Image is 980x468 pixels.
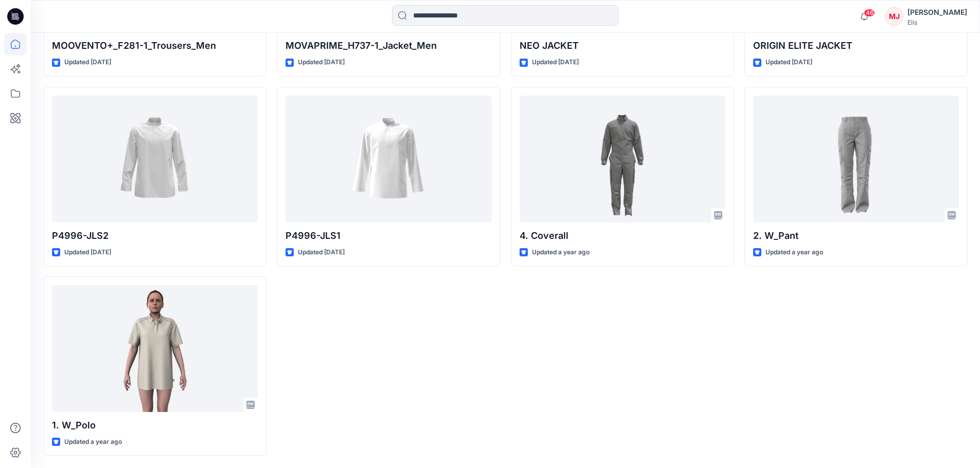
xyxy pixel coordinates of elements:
[765,57,812,68] p: Updated [DATE]
[52,285,258,412] a: 1. W_Polo
[520,96,725,222] a: 4. Coverall
[753,96,959,222] a: 2. W_Pant
[286,229,491,243] p: P4996-JLS1
[52,96,258,222] a: P4996-JLS2
[286,39,491,53] p: MOVAPRIME_H737-1_Jacket_Men
[64,437,122,447] p: Updated a year ago
[64,247,111,258] p: Updated [DATE]
[52,39,258,53] p: MOOVENTO+​_F281-1_Trousers_Men
[64,57,111,68] p: Updated [DATE]
[907,18,967,26] div: Elis
[52,229,258,243] p: P4996-JLS2
[885,7,903,26] div: MJ
[520,229,725,243] p: 4. Coverall
[520,39,725,53] p: NEO JACKET
[532,57,579,68] p: Updated [DATE]
[298,247,345,258] p: Updated [DATE]
[532,247,590,258] p: Updated a year ago
[298,57,345,68] p: Updated [DATE]
[52,418,258,433] p: 1. W_Polo
[753,229,959,243] p: 2. W_Pant
[907,6,967,18] div: [PERSON_NAME]
[286,96,491,222] a: P4996-JLS1
[753,39,959,53] p: ORIGIN ELITE JACKET
[765,247,823,258] p: Updated a year ago
[864,9,875,17] span: 46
